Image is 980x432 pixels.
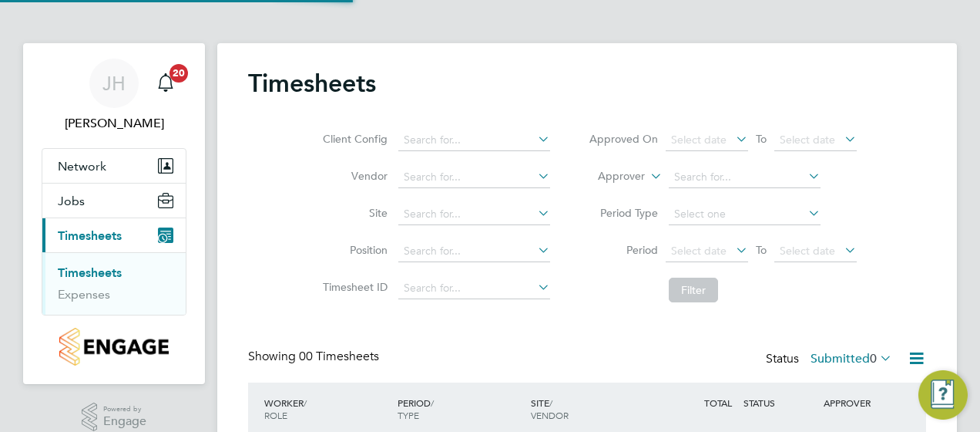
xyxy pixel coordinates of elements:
span: John Hopper [42,114,186,133]
input: Search for... [398,130,550,151]
a: Timesheets [58,265,122,280]
img: countryside-properties-logo-retina.png [59,328,168,366]
input: Select one [669,204,821,225]
button: Timesheets [42,218,186,252]
span: VENDOR [531,409,569,421]
div: Showing [248,349,382,365]
div: SITE [527,389,660,429]
div: WORKER [260,389,394,429]
a: 20 [150,59,181,108]
label: Position [318,243,388,257]
input: Search for... [398,167,550,188]
span: JH [102,73,126,93]
label: Vendor [318,169,388,183]
div: Timesheets [42,252,186,315]
span: / [304,397,307,409]
label: Timesheet ID [318,280,388,294]
span: Select date [671,133,727,147]
span: / [549,397,552,409]
span: Timesheets [58,228,122,243]
span: To [751,129,771,149]
span: 0 [870,351,877,366]
span: To [751,240,771,260]
label: Submitted [811,351,892,366]
span: Jobs [58,194,85,208]
div: STATUS [740,389,820,417]
input: Search for... [398,241,550,262]
span: Select date [780,133,835,147]
a: Expenses [58,287,110,302]
a: JH[PERSON_NAME] [42,59,186,133]
span: Engage [103,415,146,428]
label: Approver [576,169,645,184]
h2: Timesheets [248,68,376,99]
span: 20 [169,64,188,83]
div: PERIOD [394,389,527,429]
label: Approved On [589,132,658,146]
span: ROLE [264,409,287,421]
label: Period [589,243,658,257]
span: Select date [671,244,727,258]
span: Powered by [103,403,146,416]
span: / [431,397,434,409]
span: Select date [780,244,835,258]
input: Search for... [398,204,550,225]
button: Engage Resource Center [918,370,968,420]
nav: Main navigation [23,43,205,384]
span: 00 Timesheets [299,349,379,364]
input: Search for... [669,167,821,188]
label: Period Type [589,206,658,220]
div: Status [766,349,895,370]
span: TYPE [398,409,419,421]
div: APPROVER [820,389,900,417]
span: TOTAL [704,397,732,409]
button: Filter [669,278,718,302]
label: Client Config [318,132,388,146]
span: Network [58,159,106,174]
a: Powered byEngage [82,403,147,432]
button: Network [42,149,186,183]
button: Jobs [42,184,186,218]
label: Site [318,206,388,220]
a: Go to home page [42,328,186,366]
input: Search for... [398,278,550,299]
